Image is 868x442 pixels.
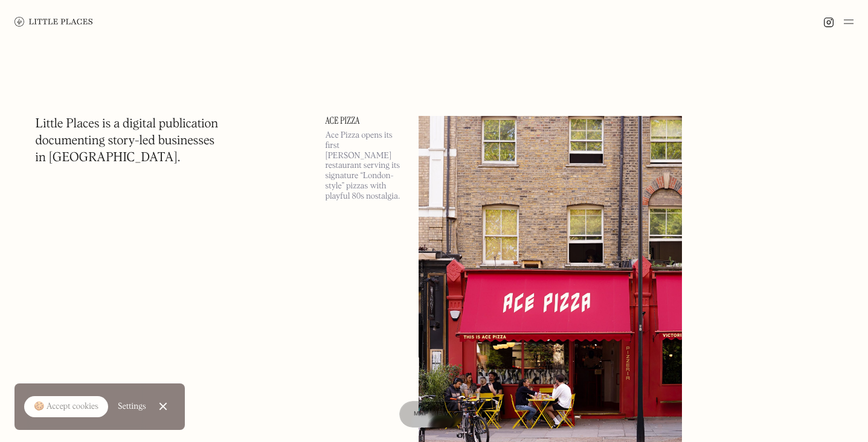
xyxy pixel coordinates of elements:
a: Close Cookie Popup [151,394,175,418]
h1: Little Places is a digital publication documenting story-led businesses in [GEOGRAPHIC_DATA]. [36,116,219,167]
a: Map view [399,401,463,428]
p: Ace Pizza opens its first [PERSON_NAME] restaurant serving its signature “London-style” pizzas wi... [326,130,404,202]
span: Map view [414,411,449,417]
div: Settings [118,402,146,411]
a: 🍪 Accept cookies [24,396,108,418]
div: Close Cookie Popup [162,406,163,407]
a: Settings [118,393,146,420]
a: Ace Pizza [326,116,404,126]
div: 🍪 Accept cookies [34,401,98,413]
